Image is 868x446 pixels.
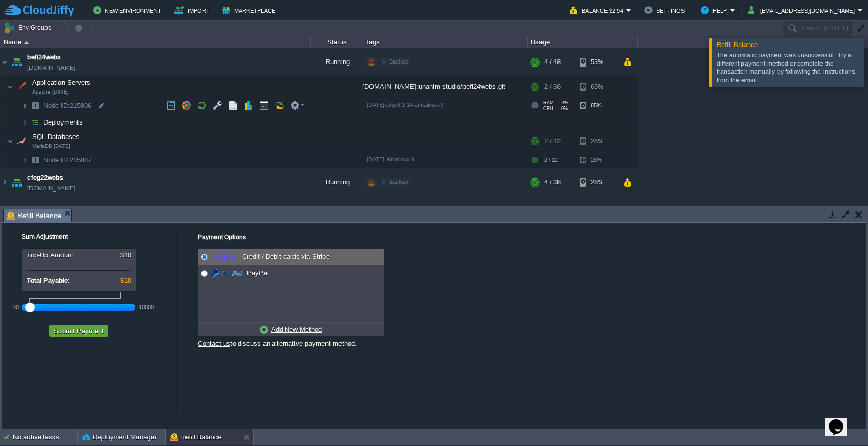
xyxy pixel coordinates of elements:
[27,52,61,63] a: befi24webs
[138,304,154,310] div: 10000
[580,48,614,76] div: 53%
[580,76,614,97] div: 65%
[14,131,28,151] img: AMDAwAAAACH5BAEAAAAALAAAAAABAAEAAAICRAEAOw==
[544,76,561,97] div: 2 / 36
[1,36,310,48] div: Name
[198,340,230,347] a: Contact us
[7,76,13,97] img: AMDAwAAAACH5BAEAAAAALAAAAAABAAEAAAICRAEAOw==
[42,118,84,127] a: Deployments
[120,276,131,284] span: $10
[701,4,730,17] button: Help
[13,429,78,445] div: No active tasks
[558,100,568,105] span: 3%
[27,173,63,183] a: cfeg22webs
[311,48,362,76] div: Running
[543,106,553,111] span: CPU
[543,100,554,105] span: RAM
[7,209,61,222] span: Refill Balance
[528,36,637,48] div: Usage
[120,251,131,259] span: $10
[544,131,561,151] div: 2 / 12
[580,152,614,168] div: 28%
[389,179,408,185] span: Backup
[9,168,24,196] img: AMDAwAAAACH5BAEAAAAALAAAAAABAAEAAAICRAEAOw==
[42,156,93,164] span: 215807
[82,432,157,442] button: Deployment Manager
[42,101,93,110] span: 215806
[24,41,29,44] img: AMDAwAAAACH5BAEAAAAALAAAAAABAAEAAAICRAEAOw==
[367,156,414,162] span: [DATE]-almalinux-9
[7,131,13,151] img: AMDAwAAAACH5BAEAAAAALAAAAAABAAEAAAICRAEAOw==
[557,106,568,111] span: 0%
[32,89,69,95] span: Apache [DATE]
[14,76,28,97] img: AMDAwAAAACH5BAEAAAAALAAAAAABAAEAAAICRAEAOw==
[198,336,384,348] div: to discuss an alternative payment method.
[170,432,222,442] button: Refill Balance
[31,78,92,87] span: Application Servers
[31,79,92,86] a: Application ServersApache [DATE]
[22,98,28,114] img: AMDAwAAAACH5BAEAAAAALAAAAAABAAEAAAICRAEAOw==
[580,168,614,196] div: 28%
[4,4,74,17] img: CloudJiffy
[27,251,131,259] div: Top-Up Amount
[544,48,561,76] div: 4 / 48
[244,269,269,277] span: PayPal
[28,98,42,114] img: AMDAwAAAACH5BAEAAAAALAAAAAABAAEAAAICRAEAOw==
[362,76,528,97] div: [DOMAIN_NAME]:unanim-studio/befi24webs.git
[580,131,614,151] div: 28%
[717,41,758,49] span: Refill Balance
[9,48,24,76] img: AMDAwAAAACH5BAEAAAAALAAAAAABAAEAAAICRAEAOw==
[43,156,70,164] span: Node ID:
[825,405,858,436] iframe: chat widget
[212,267,242,280] img: paypal.png
[4,21,55,35] button: Env Groups
[42,156,93,164] a: Node ID:215807
[580,98,614,114] div: 65%
[717,51,861,84] div: The automatic payment was unsuccessful. Try a different payment method or complete the transactio...
[22,114,28,130] img: AMDAwAAAACH5BAEAAAAALAAAAAABAAEAAAICRAEAOw==
[31,132,81,141] span: SQL Databases
[367,102,443,108] span: [DATE]-php-8.3.14-almalinux-9
[363,36,527,48] div: Tags
[257,323,324,336] a: Add New Method
[31,133,81,141] a: SQL DatabasesMariaDB [DATE]
[27,63,75,73] a: [DOMAIN_NAME]
[644,4,688,17] button: Settings
[32,143,70,149] span: MariaDB [DATE]
[570,4,626,17] button: Balance $2.94
[212,251,238,263] img: stripe.png
[51,326,107,335] button: Submit Payment
[1,48,9,76] img: AMDAwAAAACH5BAEAAAAALAAAAAABAAEAAAICRAEAOw==
[748,4,858,17] button: [EMAIL_ADDRESS][DOMAIN_NAME]
[174,4,213,17] button: Import
[311,168,362,196] div: Running
[28,152,42,168] img: AMDAwAAAACH5BAEAAAAALAAAAAABAAEAAAICRAEAOw==
[544,152,558,168] div: 2 / 12
[27,183,75,193] a: [DOMAIN_NAME]
[93,4,164,17] button: New Environment
[12,304,19,310] div: 10
[22,152,28,168] img: AMDAwAAAACH5BAEAAAAALAAAAAABAAEAAAICRAEAOw==
[1,168,9,196] img: AMDAwAAAACH5BAEAAAAALAAAAAABAAEAAAICRAEAOw==
[43,102,70,110] span: Node ID:
[544,168,561,196] div: 4 / 38
[42,101,93,110] a: Node ID:215806
[198,234,246,241] label: Payment Options
[240,253,330,260] span: Credit / Debit cards via Stripe
[311,36,362,48] div: Status
[222,4,278,17] button: Marketplace
[389,58,408,65] span: Backup
[8,233,68,240] label: Sum Adjustment
[271,326,322,333] u: Add New Method
[27,276,131,284] div: Total Payable:
[28,114,42,130] img: AMDAwAAAACH5BAEAAAAALAAAAAABAAEAAAICRAEAOw==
